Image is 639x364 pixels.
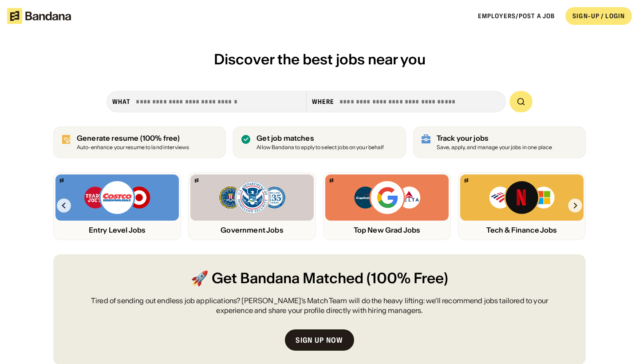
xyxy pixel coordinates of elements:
[53,172,181,240] a: Bandana logoTrader Joe’s, Costco, Target logosEntry Level Jobs
[57,198,71,213] img: Left Arrow
[55,226,179,234] div: Entry Level Jobs
[465,178,468,182] img: Bandana logo
[489,180,556,215] img: Bank of America, Netflix, Microsoft logos
[285,329,354,351] a: Sign up now
[323,172,451,240] a: Bandana logoCapital One, Google, Delta logosTop New Grad Jobs
[330,178,333,182] img: Bandana logo
[7,8,71,24] img: Bandana logotype
[460,226,584,234] div: Tech & Finance Jobs
[214,50,426,68] span: Discover the best jobs near you
[218,180,286,215] img: FBI, DHS, MWRD logos
[60,178,63,182] img: Bandana logo
[188,172,316,240] a: Bandana logoFBI, DHS, MWRD logosGovernment Jobs
[77,134,189,142] div: Generate resume
[296,336,343,344] div: Sign up now
[312,98,335,106] div: Where
[437,145,552,150] div: Save, apply, and manage your jobs in one place
[458,172,586,240] a: Bandana logoBank of America, Netflix, Microsoft logosTech & Finance Jobs
[140,134,180,142] span: (100% free)
[112,98,130,106] div: what
[572,12,625,20] div: SIGN-UP / LOGIN
[191,269,363,289] span: 🚀 Get Bandana Matched
[437,134,552,142] div: Track your jobs
[53,127,226,158] a: Generate resume (100% free)Auto-enhance your resume to land interviews
[413,127,586,158] a: Track your jobs Save, apply, and manage your jobs in one place
[256,134,384,142] div: Get job matches
[568,198,582,213] img: Right Arrow
[190,226,314,234] div: Government Jobs
[367,269,448,289] span: (100% Free)
[256,145,384,150] div: Allow Bandana to apply to select jobs on your behalf
[195,178,198,182] img: Bandana logo
[77,145,189,150] div: Auto-enhance your resume to land interviews
[233,127,406,158] a: Get job matches Allow Bandana to apply to select jobs on your behalf
[353,180,421,215] img: Capital One, Google, Delta logos
[83,180,151,215] img: Trader Joe’s, Costco, Target logos
[75,296,564,316] div: Tired of sending out endless job applications? [PERSON_NAME]’s Match Team will do the heavy lifti...
[325,226,449,234] div: Top New Grad Jobs
[478,12,555,20] a: Employers/Post a job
